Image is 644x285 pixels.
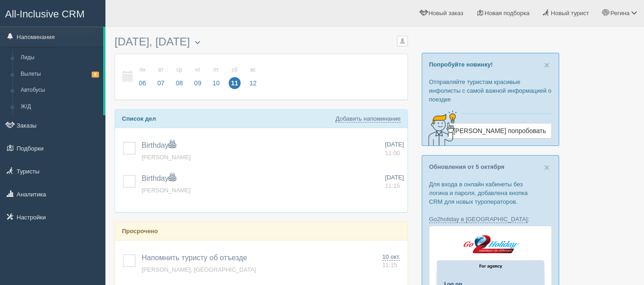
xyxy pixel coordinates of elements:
span: 06 [137,77,149,89]
span: Новая подборка [484,10,529,17]
a: All-Inclusive CRM [0,0,105,26]
a: чт 09 [189,61,207,93]
small: ср [173,66,185,74]
small: пн [137,66,149,74]
a: 10 окт. 11:15 [382,253,404,270]
span: Регина [611,10,630,17]
a: вс 12 [244,61,259,93]
a: Birthday [142,174,176,182]
a: Лиды [17,50,103,66]
a: Вылеты8 [17,66,103,83]
span: 10 [210,77,222,89]
span: 11 [229,77,241,89]
span: 11:00 [385,150,400,156]
h3: [DATE], [DATE] [115,36,408,49]
span: Новый турист [551,10,589,17]
span: [DATE] [385,174,404,181]
button: Close [544,162,550,172]
small: вс [247,66,259,74]
button: Close [544,60,550,70]
span: 08 [173,77,185,89]
span: 12 [247,77,259,89]
span: All-Inclusive CRM [5,8,85,20]
span: 11:15 [385,182,400,189]
b: Список дел [122,115,156,122]
a: вт 07 [152,61,170,93]
a: Добавить напоминание [336,115,401,123]
a: Birthday [142,141,176,149]
span: [DATE] [385,141,404,148]
p: : [429,215,552,224]
span: × [544,60,550,70]
small: вт [155,66,167,74]
a: пн 06 [134,61,151,93]
a: Автобусы [17,82,103,99]
small: чт [192,66,204,74]
img: creative-idea-2907357.png [422,110,459,146]
p: Для входа в онлайн кабинеты без логина и пароля, добавлена кнопка CRM для новых туроператоров. [429,180,552,206]
a: [DATE] 11:15 [385,173,404,190]
a: Go2holiday в [GEOGRAPHIC_DATA] [429,216,528,223]
a: [PERSON_NAME] [142,187,191,194]
a: Обновления от 5 октября [429,163,504,170]
p: Отправляйте туристам красивые инфолисты с самой важной информацией о поездке [429,78,552,104]
span: Новый заказ [429,10,463,17]
b: Просрочено [122,228,158,235]
p: Попробуйте новинку! [429,60,552,69]
a: Ж/Д [17,99,103,115]
a: [PERSON_NAME] попробовать [447,123,552,139]
a: [DATE] 11:00 [385,140,404,157]
a: Напомнить туристу об отъезде [142,254,247,262]
span: 8 [92,72,99,78]
small: сб [229,66,241,74]
a: пт 10 [208,61,225,93]
span: 09 [192,77,204,89]
span: 11:15 [382,262,397,268]
span: × [544,162,550,173]
a: [PERSON_NAME], [GEOGRAPHIC_DATA] [142,266,256,273]
a: ср 08 [171,61,188,93]
span: 07 [155,77,167,89]
small: пт [210,66,222,74]
a: [PERSON_NAME] [142,154,191,161]
span: 10 окт. [382,253,400,261]
a: сб 11 [226,61,243,93]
